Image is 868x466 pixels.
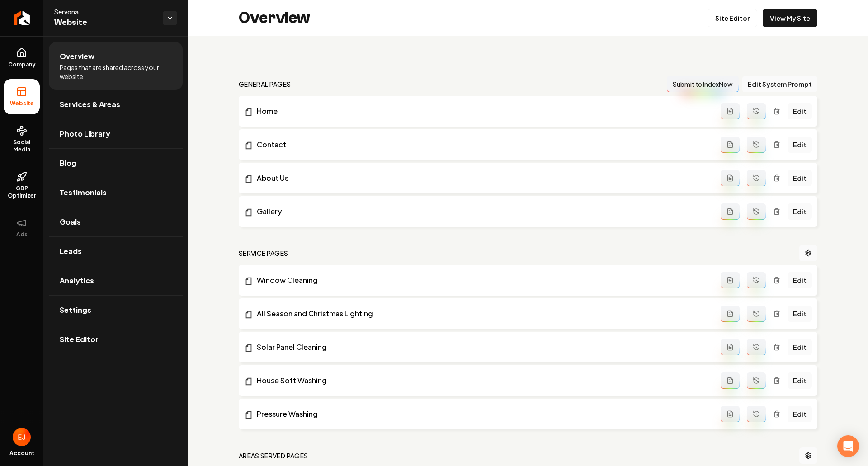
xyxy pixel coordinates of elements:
button: Add admin page prompt [721,272,740,288]
a: Pressure Washing [244,409,721,419]
img: Eduard Joers [13,428,31,446]
span: Leads [60,246,82,257]
a: Edit [788,306,812,322]
a: Site Editor [49,325,183,354]
a: Analytics [49,266,183,295]
span: Pages that are shared across your website. [60,63,172,81]
span: GBP Optimizer [4,185,40,199]
button: Add admin page prompt [721,306,740,322]
button: Edit System Prompt [742,76,817,92]
a: About Us [244,173,721,184]
a: Settings [49,296,183,325]
a: House Soft Washing [244,375,721,386]
span: Ads [13,231,31,238]
button: Add admin page prompt [721,103,740,119]
a: Site Editor [708,9,757,27]
span: Account [9,450,34,457]
span: Company [5,61,39,68]
span: Servona [54,7,156,16]
span: Website [6,100,38,107]
a: GBP Optimizer [4,164,40,207]
button: Add admin page prompt [721,203,740,220]
span: Testimonials [60,187,107,198]
span: Services & Areas [60,99,120,110]
button: Submit to IndexNow [667,76,739,92]
button: Ads [4,210,40,245]
span: Website [54,16,156,29]
h2: general pages [239,80,291,89]
a: Gallery [244,206,721,217]
button: Add admin page prompt [721,137,740,153]
span: Settings [60,305,91,315]
a: Social Media [4,118,40,160]
a: Window Cleaning [244,275,721,286]
a: Edit [788,272,812,288]
button: Open user button [13,428,31,446]
h2: Service Pages [239,249,288,258]
div: Open Intercom Messenger [837,435,859,457]
a: Edit [788,170,812,186]
span: Goals [60,217,81,227]
button: Add admin page prompt [721,339,740,355]
span: Photo Library [60,128,110,139]
a: Leads [49,237,183,266]
a: Photo Library [49,119,183,148]
img: Rebolt Logo [14,11,30,25]
a: Edit [788,372,812,389]
a: Edit [788,103,812,119]
span: Overview [60,51,94,62]
a: Edit [788,339,812,355]
a: Contact [244,139,721,150]
a: All Season and Christmas Lighting [244,308,721,319]
span: Blog [60,158,76,169]
a: Solar Panel Cleaning [244,342,721,353]
span: Site Editor [60,334,99,345]
span: Analytics [60,275,94,286]
a: Edit [788,203,812,220]
a: Goals [49,207,183,236]
a: Testimonials [49,178,183,207]
a: Edit [788,137,812,153]
span: Social Media [4,139,40,153]
button: Add admin page prompt [721,372,740,389]
a: Edit [788,406,812,422]
button: Add admin page prompt [721,170,740,186]
h2: Areas Served Pages [239,451,308,460]
a: View My Site [763,9,817,27]
a: Home [244,106,721,117]
h2: Overview [239,9,310,27]
a: Services & Areas [49,90,183,119]
a: Company [4,40,40,75]
button: Add admin page prompt [721,406,740,422]
a: Blog [49,149,183,178]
